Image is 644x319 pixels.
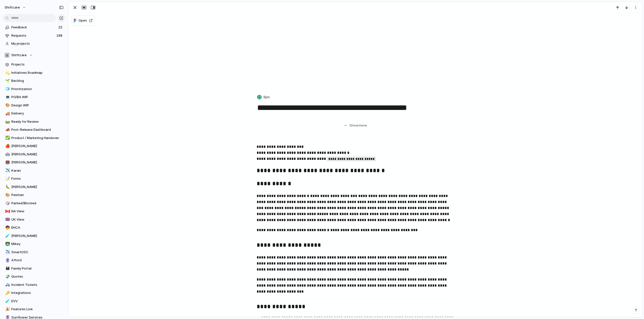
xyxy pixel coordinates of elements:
[11,307,64,312] span: Features Live
[3,102,65,109] a: 🎨Design WIP
[3,126,65,134] a: 📣Post-Release Dashboard
[3,224,65,231] a: 🧒EHCA
[11,70,64,75] span: Initiatives Roadmap
[3,248,65,256] div: ✈️SmartOSC
[5,78,9,84] div: 🌱
[5,78,10,83] button: 🌱
[5,143,9,149] div: 🍎
[5,151,9,157] div: 🤖
[5,87,10,92] button: 🧊
[11,25,57,30] span: Feedback
[3,240,65,248] div: 👨‍💻Mikey
[3,265,65,272] a: 👪Family Portal
[5,152,10,157] button: 🤖
[3,167,65,174] a: ✈️Karan
[11,53,27,58] span: Shiftcare
[11,33,55,38] span: Requests
[5,299,10,304] button: 🧪
[3,134,65,142] div: ✅Product / Marketing Handover
[11,184,64,189] span: [PERSON_NAME]
[11,136,64,141] span: Product / Marketing Handover
[5,266,10,271] button: 👪
[5,249,9,255] div: ✈️
[3,142,65,150] div: 🍎[PERSON_NAME]
[3,77,65,85] a: 🌱Backlog
[5,184,10,189] button: 🐛
[5,233,10,238] button: 🧪
[5,135,9,141] div: ✅
[11,41,64,46] span: My projects
[5,217,9,222] div: 🇬🇧
[5,127,10,132] button: 📣
[11,274,64,279] span: Quotes
[11,87,64,92] span: Prioritization
[5,111,10,116] button: 🚚
[3,40,65,47] a: My projects
[5,102,9,108] div: 🎨
[11,258,64,263] span: Afford
[2,4,29,12] button: shiftcare
[11,62,64,67] span: Projects
[11,119,64,124] span: Ready for Review
[11,201,64,206] span: Parked/Blocked
[11,144,64,149] span: [PERSON_NAME]
[11,233,64,238] span: [PERSON_NAME]
[5,160,10,165] button: 🐻
[3,191,65,199] a: 🎨Peishan
[5,290,9,296] div: 🔑
[5,241,9,247] div: 👨‍💻
[3,151,65,158] a: 🤖[PERSON_NAME]
[3,232,65,240] div: 🧪[PERSON_NAME]
[5,258,9,263] div: 🔮
[11,176,64,181] span: Forms
[11,103,64,108] span: Design WIP
[58,25,63,30] span: 22
[11,193,64,198] span: Peishan
[3,110,65,117] a: 🚚Delivery
[11,209,64,214] span: NA View
[3,69,65,77] div: 💫Initiatives Roadmap
[3,118,65,125] div: 🛤️Ready for Review
[3,93,65,101] a: 💻PO/BA WIP
[5,86,9,92] div: 🧊
[5,217,10,222] button: 🇬🇧
[3,183,65,191] div: 🐛[PERSON_NAME]
[5,306,9,312] div: 🎉
[3,175,65,182] a: 📝Forms
[5,250,10,255] button: ✈️
[3,273,65,280] div: 💸Quotes
[256,94,272,101] button: Epic
[11,160,64,165] span: [PERSON_NAME]
[5,184,9,190] div: 🐛
[5,225,10,230] button: 🧒
[5,225,9,231] div: 🧒
[5,258,10,263] button: 🔮
[3,32,65,39] a: Requests198
[5,241,10,246] button: 👨‍💻
[5,144,10,149] button: 🍎
[3,257,65,264] a: 🔮Afford
[5,95,10,100] button: 💻
[3,159,65,166] a: 🐻[PERSON_NAME]
[3,281,65,289] div: 🚑Incident Tickets
[11,282,64,287] span: Incident Tickets
[264,95,270,100] span: Epic
[5,266,9,271] div: 👪
[5,201,10,206] button: 🎲
[5,193,10,198] button: 🎨
[78,18,87,23] span: Open
[3,61,65,68] a: Projects
[3,289,65,297] a: 🔑Integrations
[3,216,65,223] div: 🇬🇧UK View
[3,305,65,313] div: 🎉Features Live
